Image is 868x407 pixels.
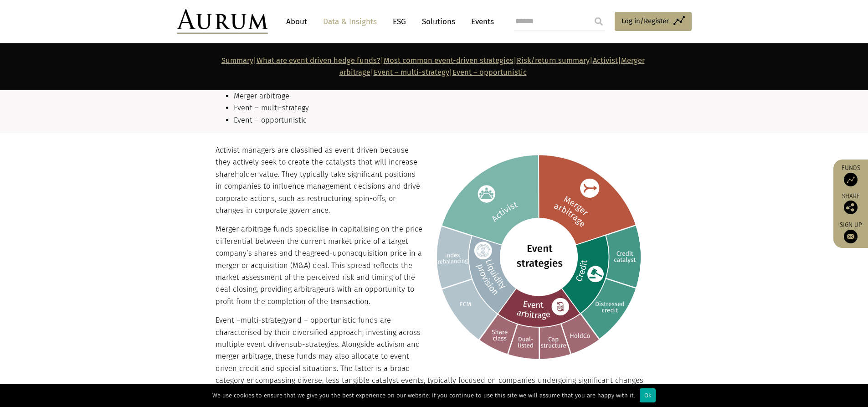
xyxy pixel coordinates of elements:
[177,9,268,34] img: Aurum
[306,249,350,258] span: agreed-upon
[838,164,863,186] a: Funds
[388,13,411,30] a: ESG
[384,56,514,65] a: Most common event-driven strategies
[844,201,858,214] img: Share this post
[282,13,312,30] a: About
[621,15,669,26] span: Log in/Register
[517,56,590,65] a: Risk/return summary
[234,114,651,126] li: Event – opportunistic
[289,340,338,349] span: sub-strategies
[216,144,651,216] p: Activist managers are classified as event driven because they actively seek to create the catalys...
[844,230,858,243] img: Sign up to our newsletter
[374,68,449,77] a: Event – multi-strategy
[221,56,253,65] a: Summary
[593,56,618,65] a: Activist
[234,90,651,102] li: Merger arbitrage
[221,56,645,77] strong: | | | | | | |
[838,221,863,243] a: Sign up
[257,56,380,65] a: What are event driven hedge funds?
[467,13,494,30] a: Events
[590,12,608,31] input: Submit
[234,102,651,114] li: Event – multi-strategy
[640,388,656,402] div: Ok
[844,173,858,186] img: Access Funds
[615,12,692,31] a: Log in/Register
[417,13,460,30] a: Solutions
[216,223,651,308] p: Merger arbitrage funds specialise in capitalising on the price differential between the current m...
[838,193,863,214] div: Share
[452,68,527,77] a: Event – opportunistic
[318,13,381,30] a: Data & Insights
[241,316,288,325] span: multi-strategy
